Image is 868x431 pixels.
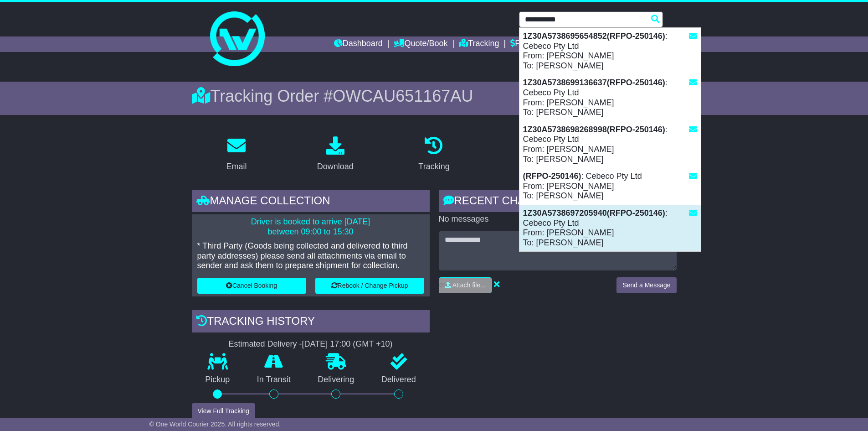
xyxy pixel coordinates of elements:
p: Pickup [192,375,244,385]
p: * Third Party (Goods being collected and delivered to third party addresses) please send all atta... [197,241,424,271]
div: [DATE] 17:00 (GMT +10) [302,339,393,349]
div: Manage collection [192,190,430,214]
a: Download [311,133,360,176]
a: Financials [510,36,552,52]
a: Tracking [459,36,499,52]
strong: 1Z30A5738698268998(RFPO-250146) [523,125,665,134]
div: Tracking [418,161,449,173]
button: Rebook / Change Pickup [315,278,424,294]
button: Send a Message [616,277,676,293]
button: Cancel Booking [197,278,306,294]
strong: (RFPO-250146) [523,171,581,181]
div: : Cebeco Pty Ltd From: [PERSON_NAME] To: [PERSON_NAME] [519,28,701,74]
p: No messages [439,214,677,224]
a: Email [220,133,252,176]
a: Tracking [412,133,455,176]
strong: 1Z30A5738697205940(RFPO-250146) [523,208,665,218]
p: Delivering [304,375,368,385]
a: Pricing [514,133,551,176]
span: OWCAU651167AU [333,87,473,105]
div: Tracking Order # [192,86,677,106]
a: Dashboard [334,36,383,52]
div: Email [226,161,247,173]
div: : Cebeco Pty Ltd From: [PERSON_NAME] To: [PERSON_NAME] [519,168,701,205]
p: Driver is booked to arrive [DATE] between 09:00 to 15:30 [197,217,424,237]
strong: 1Z30A5738699136637(RFPO-250146) [523,78,665,87]
span: © One World Courier 2025. All rights reserved. [149,421,281,428]
div: : Cebeco Pty Ltd From: [PERSON_NAME] To: [PERSON_NAME] [519,205,701,251]
div: Tracking history [192,310,430,335]
div: Estimated Delivery - [192,339,430,349]
div: RECENT CHAT [439,190,677,214]
p: Delivered [368,375,430,385]
p: In Transit [243,375,304,385]
button: View Full Tracking [192,403,255,419]
strong: 1Z30A5738695654852(RFPO-250146) [523,31,665,41]
div: : Cebeco Pty Ltd From: [PERSON_NAME] To: [PERSON_NAME] [519,74,701,121]
div: : Cebeco Pty Ltd From: [PERSON_NAME] To: [PERSON_NAME] [519,121,701,168]
div: Download [317,161,354,173]
a: Quote/Book [394,36,447,52]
